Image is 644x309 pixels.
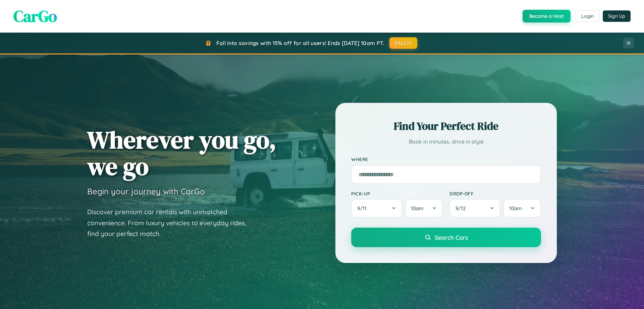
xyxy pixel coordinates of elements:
[351,228,541,247] button: Search Cars
[351,199,402,218] button: 9/11
[503,199,541,218] button: 10am
[509,205,522,211] span: 10am
[351,137,541,147] p: Book in minutes, drive in style
[449,199,500,218] button: 9/12
[216,40,384,46] span: Fall into savings with 15% off for all users! Ends [DATE] 10am PT.
[405,199,443,218] button: 10am
[351,119,541,133] h2: Find Your Perfect Ride
[87,206,255,239] p: Discover premium car rentals with unmatched convenience. From luxury vehicles to everyday rides, ...
[523,10,571,23] button: Become a Host
[411,205,424,211] span: 10am
[449,191,541,196] label: Drop-off
[455,205,469,211] span: 9 / 12
[357,205,370,211] span: 9 / 11
[351,157,541,162] label: Where
[87,186,205,196] h3: Begin your journey with CarGo
[389,37,418,49] button: FALL15
[87,126,276,180] h1: Wherever you go, we go
[351,191,443,196] label: Pick-up
[13,5,57,27] span: CarGo
[435,234,468,241] span: Search Cars
[603,10,631,22] button: Sign Up
[576,10,599,22] button: Login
